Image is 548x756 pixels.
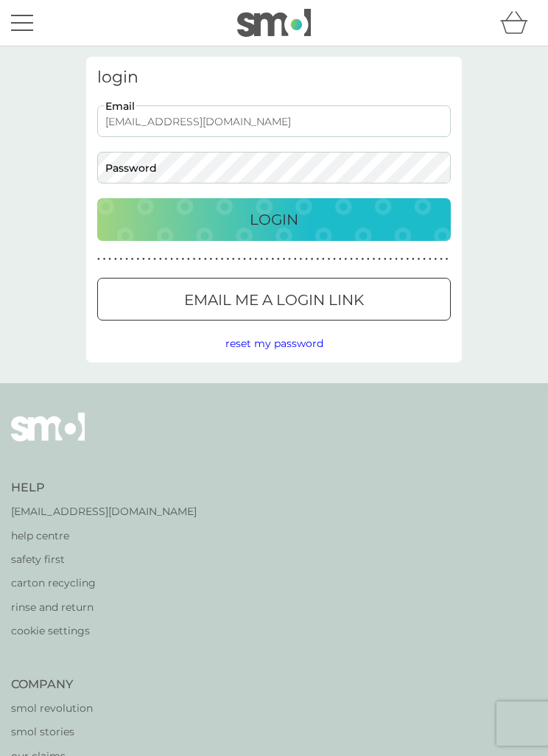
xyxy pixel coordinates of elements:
button: Login [97,198,451,241]
p: ● [120,256,123,263]
p: ● [114,256,117,263]
p: ● [440,256,443,263]
p: ● [97,256,100,263]
p: Email me a login link [184,288,364,312]
p: ● [232,256,235,263]
p: ● [238,256,241,263]
img: smol [11,413,85,463]
p: ● [226,256,229,263]
p: ● [373,256,376,263]
p: ● [395,256,398,263]
a: rinse and return [11,599,197,615]
h4: Help [11,480,197,496]
p: ● [159,256,162,263]
p: ● [322,256,325,263]
p: ● [283,256,286,263]
p: Login [250,208,298,231]
p: ● [198,256,201,263]
p: ● [243,256,246,263]
p: ● [255,256,258,263]
p: ● [260,256,263,263]
p: ● [170,256,173,263]
p: ● [108,256,111,263]
p: ● [204,256,207,263]
button: Email me a login link [97,278,451,321]
a: cookie settings [11,623,197,639]
p: ● [345,256,348,263]
p: ● [266,256,269,263]
p: ● [423,256,426,263]
a: help centre [11,528,197,544]
span: reset my password [225,337,323,350]
p: ● [221,256,224,263]
div: basket [500,8,537,38]
p: ● [406,256,409,263]
p: ● [181,256,184,263]
button: reset my password [225,335,323,351]
p: ● [277,256,280,263]
p: ● [215,256,218,263]
p: ● [356,256,359,263]
p: ● [249,256,252,263]
a: carton recycling [11,575,197,591]
h4: Company [11,676,148,693]
p: ● [384,256,387,263]
p: ● [429,256,432,263]
p: ● [316,256,319,263]
a: smol stories [11,724,148,740]
p: ● [367,256,370,263]
a: safety first [11,551,197,567]
a: [EMAIL_ADDRESS][DOMAIN_NAME] [11,503,197,519]
p: ● [271,256,274,263]
p: ● [131,256,134,263]
p: ● [136,256,139,263]
p: ● [193,256,196,263]
h3: login [97,68,451,87]
a: smol revolution [11,700,148,716]
p: ● [187,256,190,263]
p: ● [446,256,449,263]
p: ● [300,256,303,263]
p: ● [125,256,128,263]
p: ● [210,256,213,263]
p: ● [390,256,393,263]
p: ● [339,256,342,263]
p: ● [176,256,179,263]
p: ● [333,256,336,263]
img: smol [237,9,311,37]
p: ● [412,256,415,263]
p: ● [418,256,421,263]
p: ● [328,256,331,263]
p: ● [153,256,156,263]
p: ● [294,256,297,263]
button: menu [11,9,33,37]
p: ● [148,256,151,263]
p: ● [311,256,314,263]
p: ● [305,256,308,263]
p: ● [165,256,168,263]
p: ● [361,256,364,263]
p: ● [435,256,438,263]
p: ● [401,256,404,263]
p: ● [288,256,291,263]
p: ● [350,256,353,263]
p: ● [103,256,106,263]
p: ● [142,256,145,263]
p: ● [378,256,381,263]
